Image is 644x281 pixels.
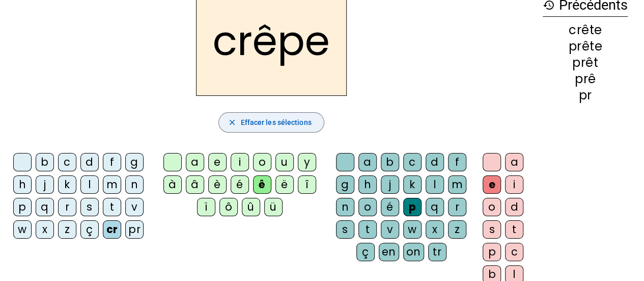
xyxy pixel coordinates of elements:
div: a [358,153,377,171]
div: g [125,153,144,171]
div: m [448,175,466,194]
div: à [163,175,182,194]
div: r [58,198,76,216]
div: ç [80,220,99,239]
div: prê [543,73,628,85]
div: d [426,153,444,171]
div: p [403,198,422,216]
div: prête [543,40,628,53]
div: h [13,175,32,194]
div: ï [197,198,215,216]
div: f [448,153,466,171]
div: crête [543,24,628,36]
div: ê [253,175,271,194]
div: n [336,198,354,216]
div: o [483,198,501,216]
div: c [505,243,523,261]
div: é [231,175,249,194]
div: t [505,220,523,239]
div: r [448,198,466,216]
div: ô [219,198,238,216]
div: v [381,220,399,239]
div: c [58,153,76,171]
div: è [208,175,227,194]
div: y [298,153,316,171]
div: î [298,175,316,194]
div: é [381,198,399,216]
div: s [336,220,354,239]
div: k [58,175,76,194]
div: w [13,220,32,239]
div: v [125,198,144,216]
div: o [253,153,271,171]
div: e [483,175,501,194]
div: p [13,198,32,216]
div: t [103,198,121,216]
div: s [80,198,99,216]
span: Effacer les sélections [240,116,311,129]
div: l [426,175,444,194]
div: b [36,153,54,171]
div: tr [428,243,446,261]
div: û [242,198,260,216]
div: h [358,175,377,194]
div: z [448,220,466,239]
div: c [403,153,422,171]
div: l [80,175,99,194]
div: o [358,198,377,216]
div: ë [275,175,294,194]
mat-icon: close [227,118,236,127]
div: f [103,153,121,171]
div: a [505,153,523,171]
div: u [275,153,294,171]
div: k [403,175,422,194]
div: pr [543,89,628,101]
div: s [483,220,501,239]
div: d [505,198,523,216]
div: en [379,243,399,261]
div: m [103,175,121,194]
div: e [208,153,227,171]
button: Effacer les sélections [218,112,324,133]
div: t [358,220,377,239]
div: n [125,175,144,194]
div: g [336,175,354,194]
div: b [381,153,399,171]
div: a [186,153,204,171]
div: pr [125,220,144,239]
div: on [403,243,424,261]
div: â [186,175,204,194]
div: z [58,220,76,239]
div: prêt [543,57,628,69]
div: ç [356,243,375,261]
div: p [483,243,501,261]
div: w [403,220,422,239]
div: x [36,220,54,239]
div: j [381,175,399,194]
div: q [426,198,444,216]
div: cr [103,220,121,239]
div: ü [264,198,283,216]
div: d [80,153,99,171]
div: j [36,175,54,194]
div: i [505,175,523,194]
div: i [231,153,249,171]
div: x [426,220,444,239]
div: q [36,198,54,216]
